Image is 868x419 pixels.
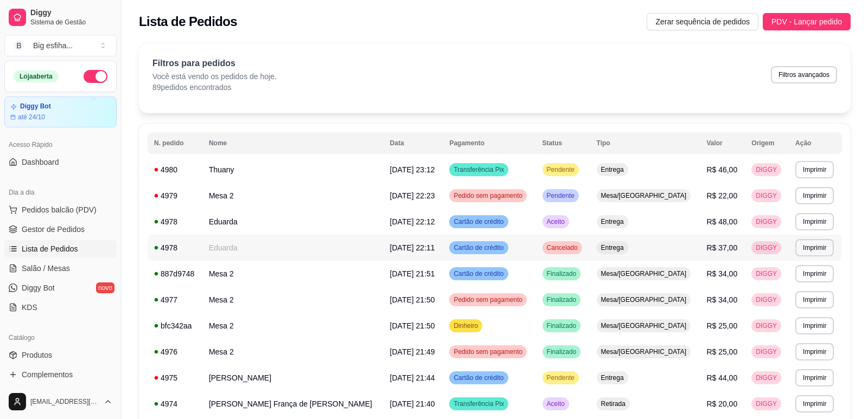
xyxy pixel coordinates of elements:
span: Salão / Mesas [22,263,70,274]
span: Complementos [22,369,73,380]
th: Valor [700,132,745,154]
h2: Lista de Pedidos [139,13,237,30]
button: Pedidos balcão (PDV) [4,201,117,218]
span: [DATE] 22:12 [390,217,435,226]
span: R$ 20,00 [706,399,737,408]
td: Mesa 2 [202,287,384,313]
span: DIGGY [754,191,779,200]
span: [DATE] 21:40 [390,399,435,408]
span: DIGGY [754,321,779,330]
span: Mesa/[GEOGRAPHIC_DATA] [599,347,689,356]
span: R$ 37,00 [706,243,737,252]
span: Mesa/[GEOGRAPHIC_DATA] [599,321,689,330]
span: R$ 22,00 [706,191,737,200]
span: Cartão de crédito [451,373,506,382]
span: DIGGY [754,217,779,226]
div: 4978 [154,242,196,253]
article: até 24/10 [18,113,45,121]
td: Eduarda [202,235,384,261]
span: R$ 25,00 [706,347,737,356]
td: Mesa 2 [202,339,384,365]
span: DIGGY [754,399,779,408]
span: Cartão de crédito [451,243,506,252]
p: Você está vendo os pedidos de hoje. [152,71,277,82]
div: bfc342aa [154,320,196,331]
span: Mesa/[GEOGRAPHIC_DATA] [599,191,689,200]
span: [DATE] 21:50 [390,295,435,304]
div: 4975 [154,372,196,383]
button: Imprimir [795,291,834,308]
div: Catálogo [4,329,117,346]
span: Finalizado [545,321,579,330]
span: Pendente [545,373,577,382]
a: Diggy Botnovo [4,279,117,296]
span: [DATE] 21:50 [390,321,435,330]
td: Mesa 2 [202,313,384,339]
span: R$ 48,00 [706,217,737,226]
span: R$ 34,00 [706,269,737,278]
span: B [14,40,24,51]
span: DIGGY [754,269,779,278]
span: Pendente [545,165,577,174]
span: R$ 34,00 [706,295,737,304]
button: Imprimir [795,343,834,360]
span: [DATE] 21:49 [390,347,435,356]
span: Aceito [545,399,567,408]
th: Status [536,132,590,154]
span: Lista de Pedidos [22,243,78,254]
td: Eduarda [202,209,384,235]
th: Nome [202,132,384,154]
span: Pedidos balcão (PDV) [22,204,97,215]
button: Alterar Status [84,70,107,83]
button: [EMAIL_ADDRESS][DOMAIN_NAME] [4,389,117,415]
span: [DATE] 21:44 [390,373,435,382]
span: Zerar sequência de pedidos [655,16,750,28]
span: PDV - Lançar pedido [771,16,842,28]
span: Retirada [599,399,628,408]
td: Mesa 2 [202,261,384,287]
a: Salão / Mesas [4,260,117,277]
span: Diggy Bot [22,282,55,293]
div: Acesso Rápido [4,136,117,153]
p: 89 pedidos encontrados [152,82,277,93]
a: KDS [4,299,117,316]
span: Aceito [545,217,567,226]
th: N. pedido [148,132,202,154]
span: Finalizado [545,347,579,356]
div: 887d9748 [154,268,196,279]
button: Imprimir [795,265,834,282]
span: Mesa/[GEOGRAPHIC_DATA] [599,269,689,278]
th: Pagamento [443,132,535,154]
a: Complementos [4,366,117,383]
span: DIGGY [754,243,779,252]
span: Cancelado [545,243,580,252]
span: [DATE] 21:51 [390,269,435,278]
span: Transferência Pix [451,165,506,174]
span: Gestor de Pedidos [22,224,85,235]
td: [PERSON_NAME] [202,365,384,391]
th: Origem [745,132,789,154]
a: Lista de Pedidos [4,240,117,257]
div: 4974 [154,398,196,409]
div: 4977 [154,294,196,305]
th: Data [384,132,443,154]
span: Finalizado [545,269,579,278]
span: DIGGY [754,295,779,304]
p: Filtros para pedidos [152,57,277,70]
span: Pedido sem pagamento [451,191,525,200]
div: Dia a dia [4,184,117,201]
span: Produtos [22,350,52,360]
span: Transferência Pix [451,399,506,408]
span: Diggy [30,8,112,18]
div: 4980 [154,164,196,175]
span: Pendente [545,191,577,200]
button: Imprimir [795,187,834,204]
a: Produtos [4,346,117,364]
span: Entrega [599,373,626,382]
button: Imprimir [795,317,834,334]
span: [EMAIL_ADDRESS][DOMAIN_NAME] [30,397,99,406]
span: Pedido sem pagamento [451,347,525,356]
span: R$ 44,00 [706,373,737,382]
a: Dashboard [4,153,117,171]
button: Imprimir [795,213,834,230]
